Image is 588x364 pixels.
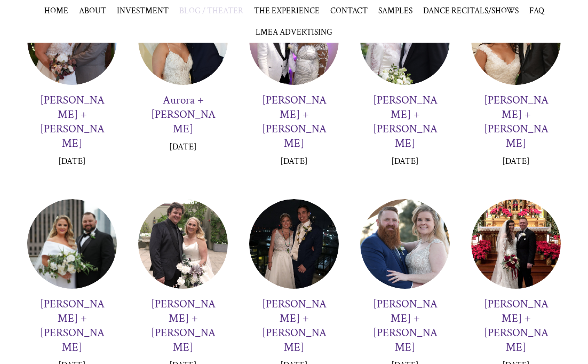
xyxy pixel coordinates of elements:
a: LMEA ADVERTISING [256,27,332,37]
a: INVESTMENT [117,5,169,16]
p: [DATE] [169,141,197,153]
a: THE EXPERIENCE [254,5,320,16]
p: [DATE] [502,156,530,167]
a: HOME [44,5,68,16]
a: CONTACT [330,5,368,16]
h3: [PERSON_NAME] + [PERSON_NAME] [149,297,217,354]
h3: [PERSON_NAME] + [PERSON_NAME] [260,297,328,354]
h3: [PERSON_NAME] + [PERSON_NAME] [38,93,106,151]
a: FAQ [529,5,544,16]
p: [DATE] [280,156,308,167]
h3: [PERSON_NAME] + [PERSON_NAME] [38,297,106,354]
h3: [PERSON_NAME] + [PERSON_NAME] [371,93,439,151]
p: [DATE] [391,156,419,167]
h3: [PERSON_NAME] + [PERSON_NAME] [260,93,328,151]
h3: [PERSON_NAME] + [PERSON_NAME] [482,93,550,151]
a: ABOUT [79,5,106,16]
h3: Aurora + [PERSON_NAME] [149,93,217,136]
h3: [PERSON_NAME] + [PERSON_NAME] [371,297,439,354]
a: BLOG / THEATER [179,5,243,16]
span: DANCE RECITALS/SHOWS [423,5,519,16]
p: [DATE] [58,156,86,167]
span: SAMPLES [378,5,412,16]
h3: [PERSON_NAME] + [PERSON_NAME] [482,297,550,354]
